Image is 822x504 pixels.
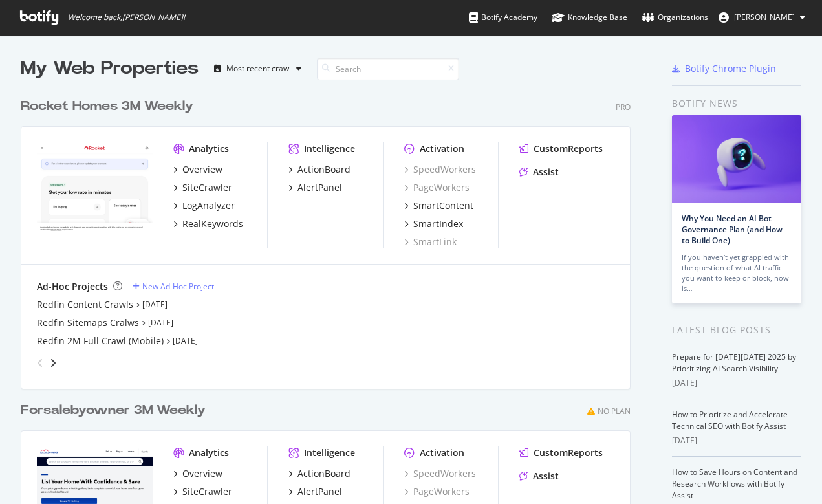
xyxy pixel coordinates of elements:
[404,217,463,230] a: SmartIndex
[37,316,139,329] a: Redfin Sitemaps Cralws
[182,163,222,176] div: Overview
[413,199,473,212] div: SmartContent
[404,485,470,498] a: PageWorkers
[533,166,559,179] div: Assist
[297,467,351,480] div: ActionBoard
[297,163,351,176] div: ActionBoard
[288,181,342,194] a: AlertPanel
[189,142,229,155] div: Analytics
[142,299,168,310] a: [DATE]
[297,485,342,498] div: AlertPanel
[182,181,232,194] div: SiteCrawler
[734,12,795,23] span: Norma Moras
[519,470,559,483] a: Assist
[672,466,797,501] a: How to Save Hours on Content and Research Workflows with Botify Assist
[173,485,232,498] a: SiteCrawler
[534,142,603,155] div: CustomReports
[616,102,631,113] div: Pro
[672,115,801,203] img: Why You Need an AI Bot Governance Plan (and How to Build One)
[642,11,708,24] div: Organizations
[519,446,603,459] a: CustomReports
[142,281,214,292] div: New Ad-Hoc Project
[182,217,243,230] div: RealKeywords
[21,56,199,82] div: My Web Properties
[21,97,199,116] a: Rocket Homes 3M Weekly
[672,96,801,111] div: Botify news
[288,163,351,176] a: ActionBoard
[21,401,206,420] div: Forsalebyowner 3M Weekly
[173,199,235,212] a: LogAnalyzer
[173,181,232,194] a: SiteCrawler
[682,213,783,246] a: Why You Need an AI Bot Governance Plan (and How to Build One)
[37,298,133,311] a: Redfin Content Crawls
[49,356,58,369] div: angle-right
[519,166,559,179] a: Assist
[37,142,153,235] img: www.rocket.com
[288,467,351,480] a: ActionBoard
[404,163,476,176] a: SpeedWorkers
[552,11,627,24] div: Knowledge Base
[708,7,816,28] button: [PERSON_NAME]
[68,12,185,23] span: Welcome back, [PERSON_NAME] !
[534,446,603,459] div: CustomReports
[413,217,463,230] div: SmartIndex
[672,323,801,337] div: Latest Blog Posts
[189,446,229,459] div: Analytics
[226,65,291,72] div: Most recent crawl
[685,62,776,75] div: Botify Chrome Plugin
[404,236,457,248] a: SmartLink
[672,409,788,432] a: How to Prioritize and Accelerate Technical SEO with Botify Assist
[404,199,473,212] a: SmartContent
[672,435,801,446] div: [DATE]
[21,401,211,420] a: Forsalebyowner 3M Weekly
[598,406,631,417] div: No Plan
[182,199,235,212] div: LogAnalyzer
[182,485,232,498] div: SiteCrawler
[173,467,222,480] a: Overview
[173,163,222,176] a: Overview
[420,142,464,155] div: Activation
[297,181,342,194] div: AlertPanel
[317,58,459,80] input: Search
[148,317,173,328] a: [DATE]
[404,467,476,480] a: SpeedWorkers
[288,485,342,498] a: AlertPanel
[304,142,355,155] div: Intelligence
[209,58,307,79] button: Most recent crawl
[173,217,243,230] a: RealKeywords
[133,281,214,292] a: New Ad-Hoc Project
[420,446,464,459] div: Activation
[304,446,355,459] div: Intelligence
[672,377,801,389] div: [DATE]
[173,335,198,346] a: [DATE]
[37,334,164,347] a: Redfin 2M Full Crawl (Mobile)
[672,62,776,75] a: Botify Chrome Plugin
[469,11,537,24] div: Botify Academy
[404,181,470,194] a: PageWorkers
[182,467,222,480] div: Overview
[682,252,792,294] div: If you haven’t yet grappled with the question of what AI traffic you want to keep or block, now is…
[37,280,108,293] div: Ad-Hoc Projects
[32,353,49,373] div: angle-left
[533,470,559,483] div: Assist
[21,97,193,116] div: Rocket Homes 3M Weekly
[519,142,603,155] a: CustomReports
[672,351,796,374] a: Prepare for [DATE][DATE] 2025 by Prioritizing AI Search Visibility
